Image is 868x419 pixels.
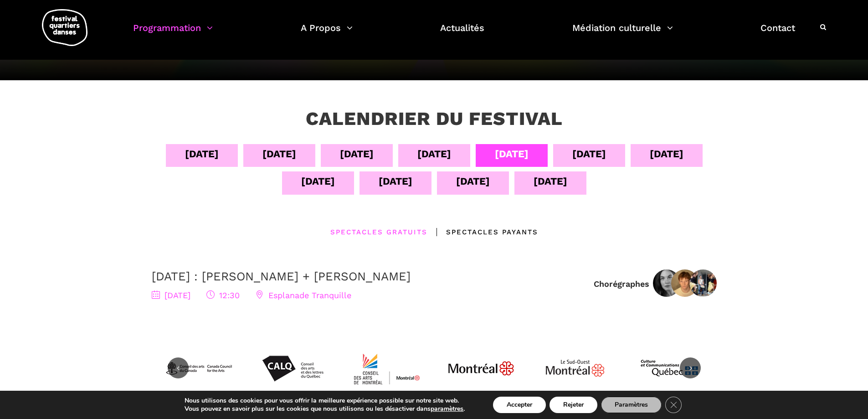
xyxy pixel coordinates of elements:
a: Programmation [133,20,213,47]
div: [DATE] [417,146,451,162]
img: mccq-3-3 [635,334,704,403]
div: Spectacles Payants [427,227,538,238]
div: [DATE] [456,173,490,189]
div: [DATE] [572,146,606,162]
div: [DATE] [262,146,296,162]
span: [DATE] [152,290,190,300]
div: [DATE] [340,146,374,162]
div: [DATE] [534,173,567,189]
img: Rebecca Margolick [653,269,680,297]
img: Calq_noir [258,334,327,403]
button: Accepter [493,397,546,413]
span: 12:30 [206,290,240,300]
button: Paramètres [601,397,662,413]
a: A Propos [301,20,353,47]
img: DSC_1211TaafeFanga2017 [689,269,717,297]
div: [DATE] [495,146,529,162]
div: [DATE] [650,146,683,162]
img: JPGnr_b [447,334,515,403]
a: Actualités [440,20,484,47]
button: Close GDPR Cookie Banner [665,397,682,413]
p: Nous utilisons des cookies pour vous offrir la meilleure expérience possible sur notre site web. [185,397,465,405]
button: paramètres [431,405,463,413]
img: CMYK_Logo_CAMMontreal [353,334,421,403]
a: [DATE] : [PERSON_NAME] + [PERSON_NAME] [152,269,411,283]
img: Linus Janser [671,269,699,297]
p: Vous pouvez en savoir plus sur les cookies que nous utilisons ou les désactiver dans . [185,405,465,413]
div: Spectacles gratuits [330,227,427,238]
div: [DATE] [301,173,335,189]
h3: Calendrier du festival [306,108,563,130]
a: Contact [760,20,795,47]
img: CAC_BW_black_f [164,334,233,403]
div: [DATE] [379,173,412,189]
img: logo-fqd-med [42,9,87,46]
img: Logo_Mtl_Le_Sud-Ouest.svg_ [541,334,609,403]
span: Esplanade Tranquille [256,290,351,300]
div: Chorégraphes [594,279,649,289]
div: [DATE] [185,146,219,162]
a: Médiation culturelle [572,20,673,47]
button: Rejeter [550,397,597,413]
